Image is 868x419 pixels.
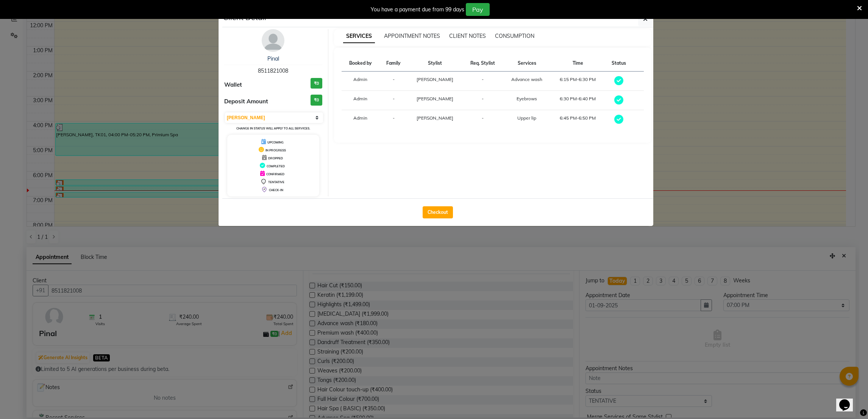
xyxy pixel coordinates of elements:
[379,72,407,91] td: -
[379,55,407,72] th: Family
[507,115,546,121] div: Upper lip
[342,91,380,110] td: Admin
[417,115,453,121] span: [PERSON_NAME]
[343,30,375,43] span: SERVICES
[342,110,380,129] td: Admin
[836,389,860,411] iframe: chat widget
[462,91,503,110] td: -
[423,206,453,218] button: Checkout
[268,180,284,184] span: TENTATIVE
[462,72,503,91] td: -
[462,110,503,129] td: -
[267,55,279,62] a: Pinal
[224,81,242,89] span: Wallet
[551,55,605,72] th: Time
[269,188,283,192] span: CHECK-IN
[342,72,380,91] td: Admin
[265,148,286,152] span: IN PROGRESS
[236,126,310,130] small: Change in status will apply to all services.
[605,55,633,72] th: Status
[267,140,284,144] span: UPCOMING
[507,76,546,83] div: Advance wash
[417,76,453,82] span: [PERSON_NAME]
[268,156,283,160] span: DROPPED
[379,110,407,129] td: -
[379,91,407,110] td: -
[267,164,285,168] span: COMPLETED
[466,3,490,16] button: Pay
[371,6,464,14] div: You have a payment due from 99 days
[342,55,380,72] th: Booked by
[551,91,605,110] td: 6:30 PM-6:40 PM
[266,172,284,176] span: CONFIRMED
[462,55,503,72] th: Req. Stylist
[262,29,284,52] img: avatar
[417,96,453,101] span: [PERSON_NAME]
[551,110,605,129] td: 6:45 PM-6:50 PM
[311,78,322,89] h3: ₹0
[311,95,322,106] h3: ₹0
[258,67,288,74] span: 8511821008
[507,95,546,102] div: Eyebrows
[224,97,268,106] span: Deposit Amount
[503,55,551,72] th: Services
[407,55,462,72] th: Stylist
[495,33,534,39] span: CONSUMPTION
[551,72,605,91] td: 6:15 PM-6:30 PM
[384,33,440,39] span: APPOINTMENT NOTES
[449,33,486,39] span: CLIENT NOTES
